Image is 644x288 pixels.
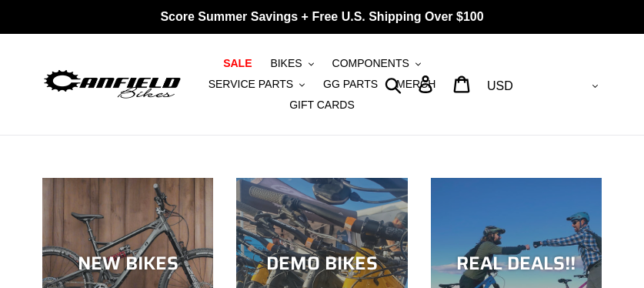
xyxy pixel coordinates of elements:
span: GIFT CARDS [289,99,355,112]
span: BIKES [270,57,302,70]
a: SALE [215,53,259,74]
button: SERVICE PARTS [201,74,312,95]
span: GG PARTS [323,78,378,91]
span: SERVICE PARTS [209,78,293,91]
div: NEW BIKES [42,253,213,275]
span: SALE [223,57,252,70]
a: GG PARTS [315,74,385,95]
button: BIKES [262,53,321,74]
img: Canfield Bikes [42,67,182,102]
span: COMPONENTS [332,57,409,70]
div: REAL DEALS!! [431,253,602,275]
div: DEMO BIKES [236,253,407,275]
a: GIFT CARDS [282,95,362,116]
button: COMPONENTS [325,53,429,74]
